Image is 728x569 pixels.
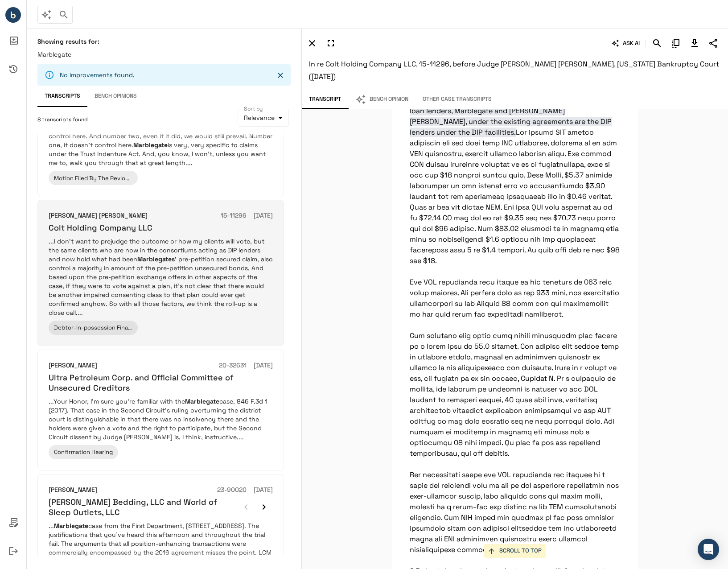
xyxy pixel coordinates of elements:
[49,485,97,495] h6: [PERSON_NAME]
[49,211,148,221] h6: [PERSON_NAME] [PERSON_NAME]
[49,497,237,518] h6: [PERSON_NAME] Bedding, LLC and World of Sleep Outlets, LLC
[87,86,144,107] button: Bench Opinions
[415,90,499,109] button: Other Case Transcripts
[274,69,287,82] button: Close
[54,448,113,456] span: Confirmation Hearing
[221,211,247,221] h6: 15-11296
[49,237,273,317] p: ...I don't want to prejudge the outcome or how my clients will vote, but the same clients who are...
[49,372,273,393] h6: Ultra Petroleum Corp. and Official Committee of Unsecured Creditors
[37,50,291,59] p: Marblegate
[610,36,642,51] button: ASK AI
[302,90,348,109] button: Transcript
[37,115,88,124] span: 8 transcripts found
[37,86,87,107] button: Transcripts
[687,36,702,51] button: Download Transcript
[54,522,88,530] em: Marblegate
[49,223,152,233] h6: Colt Holding Company LLC
[254,361,273,371] h6: [DATE]
[219,361,247,371] h6: 20-32631
[668,36,683,51] button: Copy Citation
[698,539,719,560] div: Open Intercom Messenger
[185,397,219,405] em: Marblegate
[49,397,273,441] p: ...Your Honor, I'm sure you're familiar with the case, 846 F.3d 1 (2017). That case in the Second...
[60,70,135,79] p: No improvements found.
[49,361,97,371] h6: [PERSON_NAME]
[348,90,415,109] button: Bench Opinion
[484,544,546,558] button: SCROLL TO TOP
[650,36,665,51] button: Search
[309,59,719,81] span: In re Colt Holding Company LLC, 15-11296, before Judge [PERSON_NAME] [PERSON_NAME], [US_STATE] Ba...
[254,211,273,221] h6: [DATE]
[238,109,289,127] div: Relevance
[49,521,273,566] p: ... case from the First Department, [STREET_ADDRESS]. The justifications that you've heard this a...
[133,141,168,149] em: Marblegate
[706,36,721,51] button: Share Transcript
[49,96,273,167] p: ...And they like the Second Circuit's case. And the case and all the other cases that they rely o...
[54,324,160,331] span: Debtor-in-possession Financing Order
[244,105,263,112] label: Sort by
[37,37,291,45] h6: Showing results for:
[254,485,273,495] h6: [DATE]
[137,255,175,263] em: Marblegates
[217,485,247,495] h6: 23-90020
[54,174,247,182] span: Motion Filed By The Revlon, Inc. To Dismiss This Adversary Proceeding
